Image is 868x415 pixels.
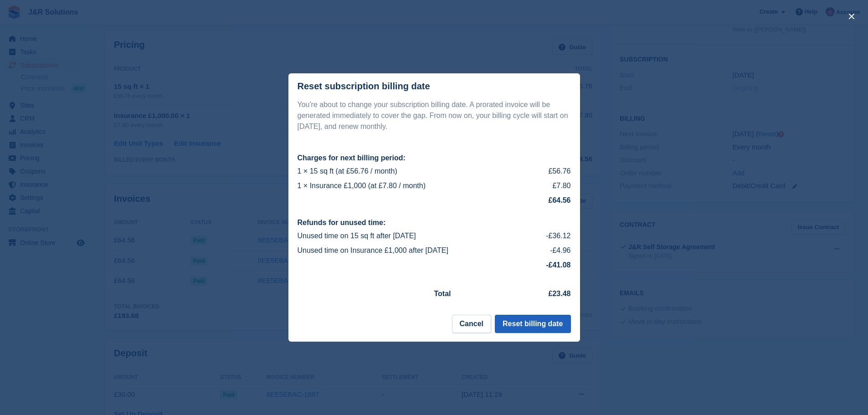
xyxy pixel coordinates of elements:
[298,243,533,258] td: Unused time on Insurance £1,000 after [DATE]
[495,315,570,333] button: Reset billing date
[532,229,570,243] td: -£36.12
[452,315,491,333] button: Cancel
[298,99,571,132] p: You're about to change your subscription billing date. A prorated invoice will be generated immed...
[844,9,859,24] button: close
[298,219,571,227] h2: Refunds for unused time:
[434,290,451,297] strong: Total
[298,81,430,92] div: Reset subscription billing date
[532,243,570,258] td: -£4.96
[546,261,570,269] strong: -£41.08
[549,290,571,297] strong: £23.48
[549,196,571,204] strong: £64.56
[298,229,533,243] td: Unused time on 15 sq ft after [DATE]
[298,179,530,193] td: 1 × Insurance £1,000 (at £7.80 / month)
[530,179,571,193] td: £7.80
[298,154,571,162] h2: Charges for next billing period:
[298,164,530,179] td: 1 × 15 sq ft (at £56.76 / month)
[530,164,571,179] td: £56.76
